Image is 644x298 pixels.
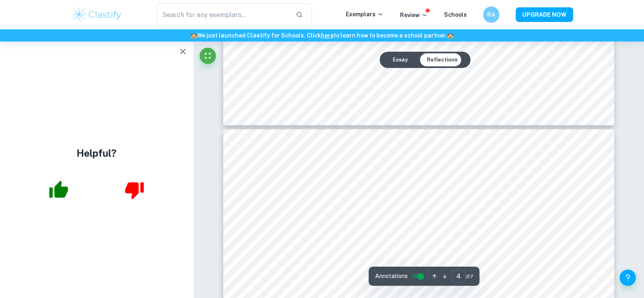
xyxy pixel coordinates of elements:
span: 🏫 [447,32,454,39]
input: Search for any exemplars... [156,3,290,26]
span: / 27 [466,273,473,280]
span: Annotations [375,272,408,280]
p: Exemplars [346,10,384,19]
img: Clastify logo [71,7,123,23]
button: Fullscreen [200,48,216,64]
button: Help and Feedback [620,270,636,286]
button: Essay [386,53,414,66]
a: here [321,32,334,39]
button: RA [483,7,499,23]
h4: Helpful? [77,146,116,160]
h6: We just launched Clastify for Schools. Click to learn how to become a school partner. [2,31,642,40]
button: Reflections [420,53,464,66]
h6: RA [486,10,496,19]
button: UPGRADE NOW [516,7,573,22]
p: Review [400,11,428,20]
span: 🏫 [190,32,197,39]
a: Schools [444,11,467,18]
